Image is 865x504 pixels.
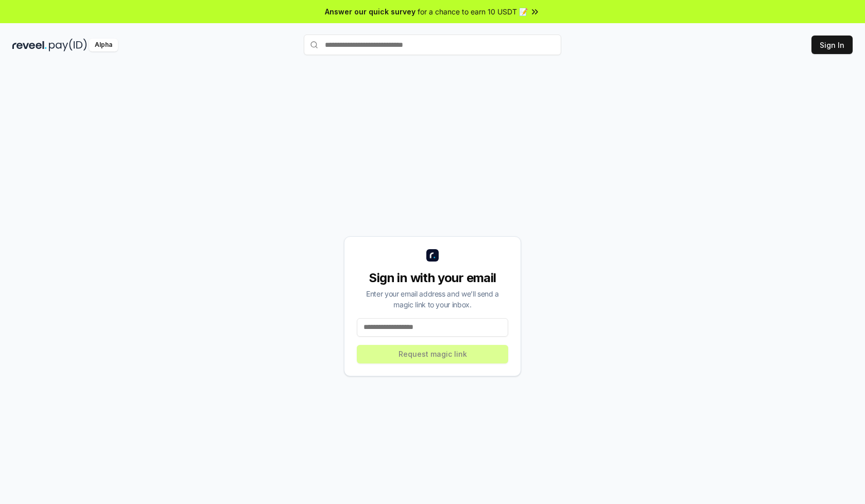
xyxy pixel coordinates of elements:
[418,6,528,17] span: for a chance to earn 10 USDT 📝
[89,39,118,51] div: Alpha
[49,39,87,51] img: pay_id
[12,39,47,51] img: reveel_dark
[357,270,508,286] div: Sign in with your email
[426,249,439,262] img: logo_small
[325,6,416,17] span: Answer our quick survey
[811,36,853,54] button: Sign In
[357,288,508,310] div: Enter your email address and we’ll send a magic link to your inbox.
